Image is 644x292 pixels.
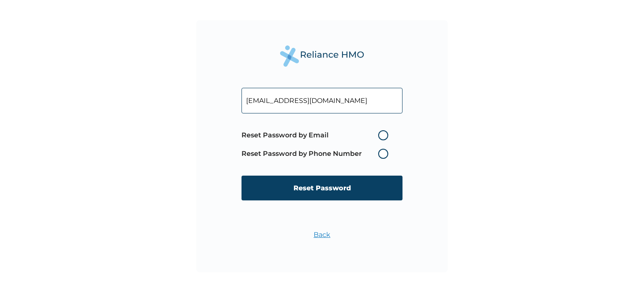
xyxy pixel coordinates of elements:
span: Password reset method [241,126,392,163]
label: Reset Password by Phone Number [241,149,392,159]
input: Your Enrollee ID or Email Address [241,88,402,113]
img: Reliance Health's Logo [280,45,364,67]
input: Reset Password [241,176,402,200]
a: Back [314,231,330,239]
label: Reset Password by Email [241,130,392,140]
